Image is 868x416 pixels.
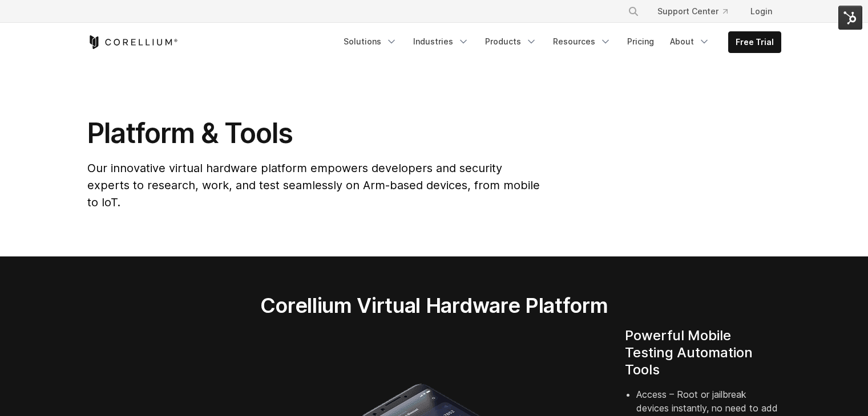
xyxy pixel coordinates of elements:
[623,1,644,22] button: Search
[663,31,717,52] a: About
[337,31,404,52] a: Solutions
[838,6,862,30] img: HubSpot Tools Menu Toggle
[207,293,661,318] h2: Corellium Virtual Hardware Platform
[478,31,544,52] a: Products
[620,31,661,52] a: Pricing
[406,31,476,52] a: Industries
[87,35,178,49] a: Corellium Home
[87,116,542,150] h1: Platform & Tools
[614,1,781,22] div: Navigation Menu
[87,161,540,209] span: Our innovative virtual hardware platform empowers developers and security experts to research, wo...
[625,327,781,378] h4: Powerful Mobile Testing Automation Tools
[337,31,781,53] div: Navigation Menu
[729,32,781,52] a: Free Trial
[546,31,618,52] a: Resources
[648,1,737,22] a: Support Center
[741,1,781,22] a: Login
